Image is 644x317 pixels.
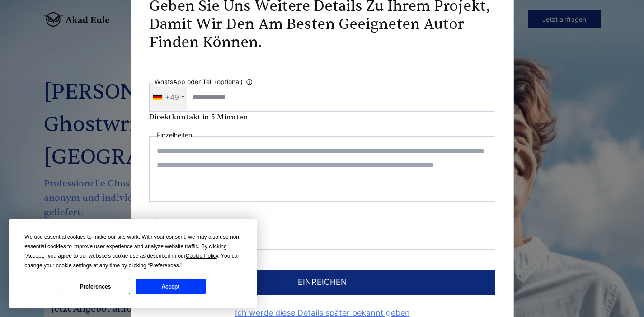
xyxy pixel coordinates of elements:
button: Preferences [61,279,130,294]
label: Einzelheiten [157,130,192,141]
label: WhatsApp oder Tel. (optional) [155,76,257,87]
div: Cookie Consent Prompt [9,219,257,308]
div: We use essential cookies to make our site work. With your consent, we may also use non-essential ... [24,232,241,270]
span: Cookie Policy [186,253,218,259]
label: Dateien auswählen [149,216,495,231]
div: Telephone country code [150,83,187,111]
div: +49 [165,90,179,104]
button: einreichen [149,270,495,295]
button: Accept [136,279,205,294]
div: Direktkontakt in 5 Minuten! [149,112,495,123]
span: Preferences [150,262,179,269]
